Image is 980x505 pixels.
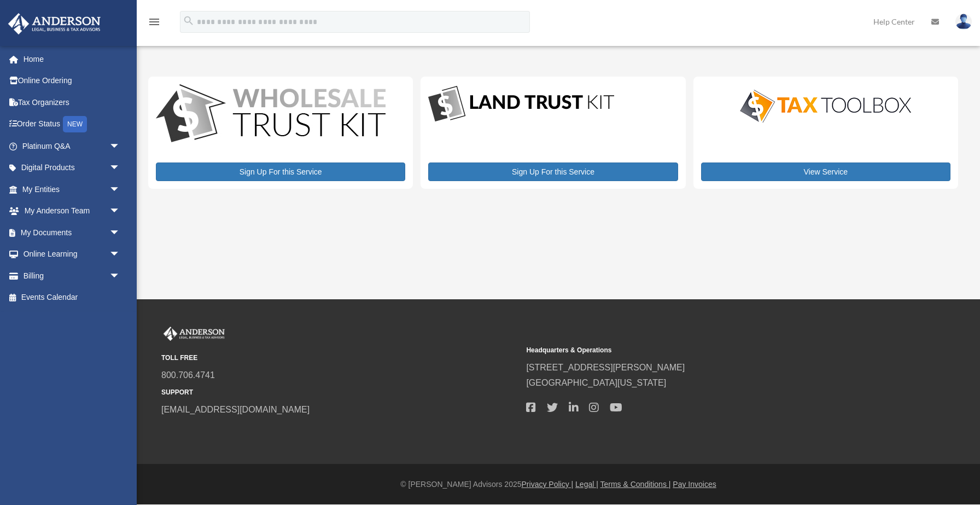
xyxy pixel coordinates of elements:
span: arrow_drop_down [109,222,131,244]
a: [EMAIL_ADDRESS][DOMAIN_NAME] [161,405,310,414]
a: [STREET_ADDRESS][PERSON_NAME] [526,363,685,372]
a: Order StatusNEW [8,113,137,136]
span: arrow_drop_down [109,178,131,201]
i: menu [148,15,161,28]
small: TOLL FREE [161,352,518,364]
a: Online Ordering [8,70,137,92]
a: Billingarrow_drop_down [8,265,137,287]
a: Terms & Conditions | [600,480,671,489]
img: Anderson Advisors Platinum Portal [161,327,227,341]
a: View Service [701,162,950,181]
a: Privacy Policy | [522,480,574,489]
a: [GEOGRAPHIC_DATA][US_STATE] [526,378,666,387]
span: arrow_drop_down [109,200,131,223]
a: Digital Productsarrow_drop_down [8,157,131,179]
div: NEW [63,116,87,132]
a: Legal | [575,480,598,489]
a: Sign Up For this Service [156,162,405,181]
span: arrow_drop_down [109,135,131,158]
span: arrow_drop_down [109,265,131,287]
small: Headquarters & Operations [526,345,883,356]
div: © [PERSON_NAME] Advisors 2025 [137,478,980,491]
img: Anderson Advisors Platinum Portal [5,13,104,34]
a: Tax Organizers [8,91,137,113]
a: My Entitiesarrow_drop_down [8,178,137,200]
span: arrow_drop_down [109,243,131,266]
a: My Documentsarrow_drop_down [8,222,137,243]
a: Pay Invoices [673,480,716,489]
small: SUPPORT [161,387,518,398]
a: Home [8,48,137,70]
a: Sign Up For this Service [428,162,678,181]
a: Events Calendar [8,287,137,309]
img: User Pic [955,14,972,30]
img: WS-Trust-Kit-lgo-1.jpg [156,84,386,145]
a: menu [148,19,161,28]
a: Platinum Q&Aarrow_drop_down [8,135,137,157]
img: LandTrust_lgo-1.jpg [428,84,614,124]
span: arrow_drop_down [109,157,131,179]
a: Online Learningarrow_drop_down [8,243,137,265]
a: 800.706.4741 [161,370,215,380]
i: search [183,15,195,27]
a: My Anderson Teamarrow_drop_down [8,200,137,222]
